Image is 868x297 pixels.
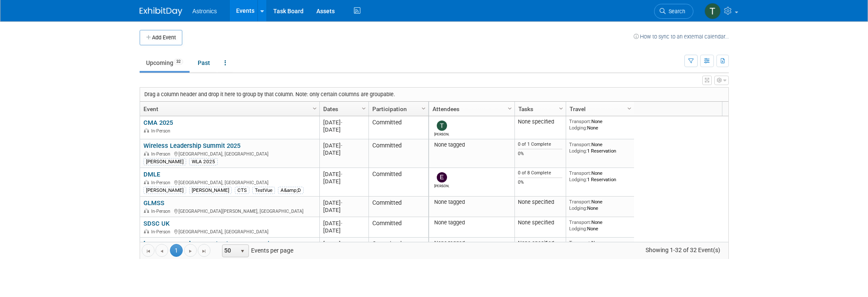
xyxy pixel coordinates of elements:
div: [DATE] [323,171,365,178]
div: [DATE] [323,142,365,149]
div: [DATE] [323,240,365,247]
div: None tagged [432,240,511,247]
a: DMLE [143,171,160,178]
a: Column Settings [310,102,319,115]
span: In-Person [151,128,173,134]
td: Committed [368,238,428,258]
img: Tiffany Branin [437,121,447,131]
div: [PERSON_NAME] [189,187,232,194]
a: How to sync to an external calendar... [634,33,729,40]
div: TestVue [252,187,275,194]
span: - [341,119,342,126]
span: Search [666,8,685,15]
td: Committed [368,197,428,217]
span: Go to the last page [201,248,208,255]
div: None specified [518,240,562,247]
span: Lodging: [569,125,587,131]
a: Go to the next page [184,244,197,257]
div: Elizabeth Cortes [434,182,449,188]
a: Column Settings [505,102,514,115]
a: Tasks [518,102,560,116]
a: Attendees [433,102,509,116]
img: Tiffany Branin [704,3,721,19]
a: Travel [570,102,628,116]
a: Column Settings [625,102,634,115]
a: Search [654,4,693,19]
span: Column Settings [558,105,564,112]
a: Past [191,55,216,71]
div: [DATE] [323,119,365,126]
div: [GEOGRAPHIC_DATA], [GEOGRAPHIC_DATA] [143,150,316,157]
img: In-Person Event [144,180,149,184]
div: None specified [518,219,562,226]
span: Astronics [193,8,217,15]
div: 0 of 8 Complete [518,170,562,176]
div: A&amp;D [278,187,304,194]
a: Event [143,102,314,116]
div: [DATE] [323,206,365,214]
div: None tagged [432,199,511,206]
span: Showing 1-32 of 32 Event(s) [637,244,728,256]
div: [DATE] [323,199,365,206]
td: Committed [368,217,428,238]
a: GLMSS [143,199,164,207]
div: CTS [235,187,249,194]
span: select [239,248,246,255]
button: Add Event [140,30,182,45]
a: Column Settings [419,102,428,115]
a: Column Settings [556,102,566,115]
span: - [341,241,342,247]
div: 0 of 1 Complete [518,141,562,147]
div: [DATE] [323,149,365,156]
a: CMA 2025 [143,119,173,126]
img: ExhibitDay [140,7,182,16]
span: In-Person [151,180,173,185]
span: Events per page [211,244,302,257]
span: - [341,220,342,226]
div: None 1 Reservation [569,170,631,182]
span: - [341,142,342,149]
span: Lodging: [569,205,587,211]
span: Column Settings [626,105,633,112]
a: Participation [372,102,423,116]
span: Go to the next page [187,248,194,255]
div: [GEOGRAPHIC_DATA], [GEOGRAPHIC_DATA] [143,179,316,186]
span: Go to the previous page [158,248,165,255]
img: In-Person Event [144,151,149,156]
span: - [341,171,342,177]
span: Transport: [569,240,591,246]
div: [DATE] [323,178,365,185]
span: Transport: [569,141,591,147]
a: Column Settings [359,102,368,115]
div: None tagged [432,219,511,226]
span: Column Settings [420,105,427,112]
span: In-Person [151,151,173,157]
a: Dates [323,102,363,116]
a: [PERSON_NAME] AFB Technology Expo - Spring [143,240,276,248]
img: In-Person Event [144,128,149,132]
div: [GEOGRAPHIC_DATA][PERSON_NAME], [GEOGRAPHIC_DATA] [143,207,316,215]
div: None None [569,219,631,232]
div: None None [569,199,631,211]
span: Transport: [569,219,591,225]
div: None specified [518,118,562,125]
div: 0% [518,151,562,157]
a: Upcoming32 [140,55,190,71]
div: [DATE] [323,227,365,234]
span: Transport: [569,199,591,205]
div: None None [569,118,631,131]
span: In-Person [151,209,173,214]
div: None None [569,240,631,252]
span: 50 [222,245,237,257]
span: Column Settings [311,105,318,112]
span: Column Settings [360,105,367,112]
span: In-Person [151,229,173,235]
div: [PERSON_NAME] [143,158,186,165]
div: [GEOGRAPHIC_DATA], [GEOGRAPHIC_DATA] [143,228,316,235]
span: Column Settings [506,105,513,112]
div: Tiffany Branin [434,131,449,136]
span: Go to the first page [145,248,152,255]
td: Committed [368,168,428,197]
div: [DATE] [323,220,365,227]
img: Elizabeth Cortes [437,172,447,182]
